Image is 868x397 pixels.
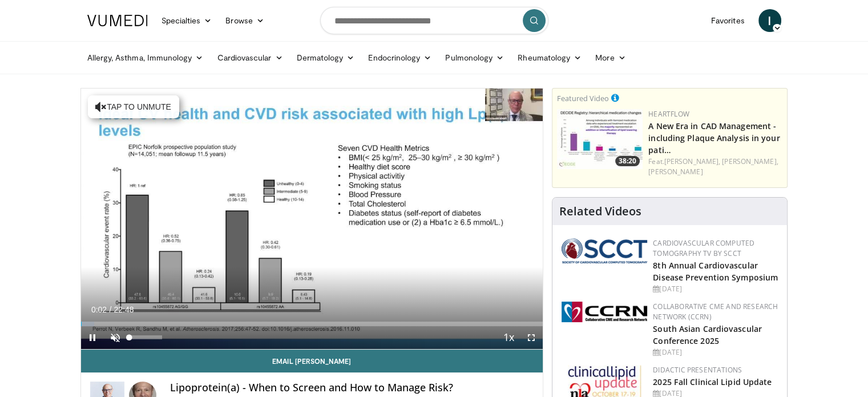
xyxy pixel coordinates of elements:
[130,335,162,339] div: Volume Level
[104,326,127,349] button: Unmute
[557,109,643,169] a: 38:20
[81,89,543,350] video-js: Video Player
[653,302,778,322] a: Collaborative CME and Research Network (CCRN)
[320,7,548,34] input: Search topics, interventions
[562,302,647,322] img: a04ee3ba-8487-4636-b0fb-5e8d268f3737.png.150x105_q85_autocrop_double_scale_upscale_version-0.2.png
[361,46,438,69] a: Endocrinology
[91,305,107,314] span: 0:02
[648,121,780,155] a: A New Era in CAD Management - including Plaque Analysis in your pati…
[210,46,289,69] a: Cardiovascular
[722,157,778,166] a: [PERSON_NAME],
[648,167,703,177] a: [PERSON_NAME]
[81,326,104,349] button: Pause
[653,323,762,346] a: South Asian Cardiovascular Conference 2025
[557,109,643,169] img: 738d0e2d-290f-4d89-8861-908fb8b721dc.150x105_q85_crop-smart_upscale.jpg
[664,157,720,166] a: [PERSON_NAME],
[758,9,781,32] a: I
[653,365,778,375] div: Didactic Presentations
[588,46,632,69] a: More
[88,95,179,118] button: Tap to unmute
[155,9,219,32] a: Specialties
[559,204,641,218] h4: Related Videos
[653,238,754,258] a: Cardiovascular Computed Tomography TV by SCCT
[110,305,112,314] span: /
[615,156,640,166] span: 38:20
[81,350,543,372] a: Email [PERSON_NAME]
[438,46,511,69] a: Pulmonology
[653,347,778,358] div: [DATE]
[80,46,211,69] a: Allergy, Asthma, Immunology
[648,157,782,177] div: Feat.
[704,9,752,32] a: Favorites
[562,238,647,263] img: 51a70120-4f25-49cc-93a4-67582377e75f.png.150x105_q85_autocrop_double_scale_upscale_version-0.2.png
[81,322,543,326] div: Progress Bar
[170,382,534,394] h4: Lipoprotein(a) - When to Screen and How to Manage Risk?
[653,376,772,387] a: 2025 Fall Clinical Lipid Update
[520,326,543,349] button: Fullscreen
[648,109,689,119] a: Heartflow
[557,93,609,103] small: Featured Video
[87,15,148,26] img: VuMedi Logo
[653,284,778,294] div: [DATE]
[497,326,520,349] button: Playback Rate
[290,46,362,69] a: Dermatology
[653,260,778,283] a: 8th Annual Cardiovascular Disease Prevention Symposium
[114,305,134,314] span: 22:48
[511,46,588,69] a: Rheumatology
[219,9,271,32] a: Browse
